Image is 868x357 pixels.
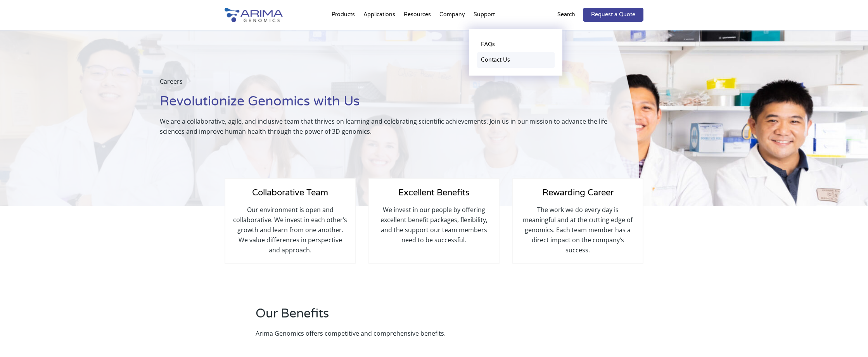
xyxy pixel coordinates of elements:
span: Collaborative Team [252,188,328,198]
a: Contact Us [477,52,555,68]
p: We invest in our people by offering excellent benefit packages, flexibility, and the support our ... [377,205,491,245]
span: Excellent Benefits [398,188,470,198]
p: Arima Genomics offers competitive and comprehensive benefits. [256,328,533,338]
a: FAQs [477,37,555,52]
h1: Revolutionize Genomics with Us [160,93,620,116]
p: Our environment is open and collaborative. We invest in each other’s growth and learn from one an... [233,205,347,255]
p: The work we do every day is meaningful and at the cutting edge of genomics. Each team member has ... [521,205,635,255]
img: Arima-Genomics-logo [225,8,283,22]
a: Request a Quote [583,8,643,22]
span: Rewarding Career [542,188,614,198]
p: Search [557,10,575,20]
p: Careers [160,76,620,93]
h2: Our Benefits [256,305,533,328]
p: We are a collaborative, agile, and inclusive team that thrives on learning and celebrating scient... [160,116,620,136]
